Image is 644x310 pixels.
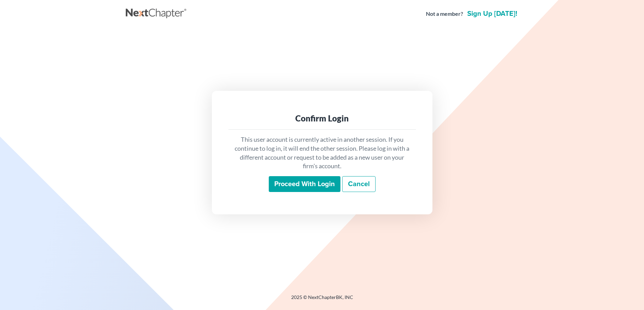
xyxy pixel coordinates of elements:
[426,10,463,18] strong: Not a member?
[269,176,340,192] input: Proceed with login
[126,294,519,306] div: 2025 © NextChapterBK, INC
[466,10,519,17] a: Sign up [DATE]!
[234,135,410,171] p: This user account is currently active in another session. If you continue to log in, it will end ...
[234,113,410,124] div: Confirm Login
[342,176,376,192] a: Cancel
